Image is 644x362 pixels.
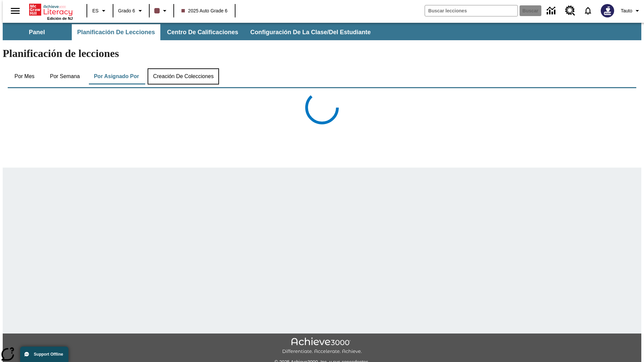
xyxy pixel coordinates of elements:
[20,347,68,362] button: Support Offline
[89,5,111,17] button: Lenguaje: ES, Selecciona un idioma
[34,352,63,357] span: Support Offline
[3,24,377,40] div: Subbarra de navegación
[3,47,641,60] h1: Planificación de lecciones
[597,2,618,19] button: Escoja un nuevo avatar
[579,2,597,19] a: Notificaciones
[148,68,219,84] button: Creación de colecciones
[29,2,73,20] div: Portada
[162,24,244,40] button: Centro de calificaciones
[561,2,579,20] a: Centro de recursos, Se abrirá en una pestaña nueva.
[152,5,171,17] button: El color de la clase es café oscuro. Cambiar el color de la clase.
[282,338,362,355] img: Achieve3000 Differentiate Accelerate Achieve
[118,7,135,14] span: Grado 6
[543,2,561,20] a: Centro de información
[3,24,70,40] button: Panel
[72,24,160,40] button: Planificación de lecciones
[621,7,632,14] span: Tauto
[45,68,85,84] button: Por semana
[425,5,518,16] input: Buscar campo
[601,4,614,17] img: Avatar
[92,7,99,14] span: ES
[5,1,25,21] button: Abrir el menú lateral
[29,3,73,16] a: Portada
[618,5,644,17] button: Perfil/Configuración
[89,68,145,84] button: Por asignado por
[8,68,41,84] button: Por mes
[245,24,376,40] button: Configuración de la clase/del estudiante
[3,23,641,40] div: Subbarra de navegación
[115,5,147,17] button: Grado: Grado 6, Elige un grado
[47,16,73,20] span: Edición de NJ
[181,7,228,14] span: 2025 Auto Grade 6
